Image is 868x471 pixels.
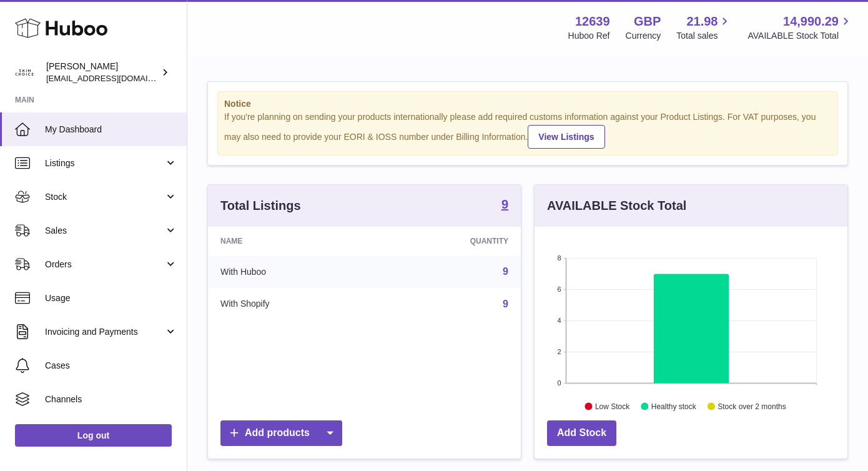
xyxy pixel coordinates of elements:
h3: AVAILABLE Stock Total [547,197,686,214]
span: Channels [45,394,177,405]
div: Huboo Ref [568,30,610,42]
span: My Dashboard [45,124,177,136]
text: 2 [557,348,561,355]
text: Low Stock [595,402,630,410]
strong: Notice [224,98,831,110]
td: With Shopify [208,288,377,320]
a: Log out [15,424,172,447]
span: 14,990.29 [783,13,839,30]
span: 21.98 [686,13,718,30]
a: 14,990.29 AVAILABLE Stock Total [747,13,853,42]
span: Orders [45,259,164,270]
a: 21.98 Total sales [676,13,732,42]
strong: 9 [501,198,508,211]
text: 6 [557,285,561,293]
span: AVAILABLE Stock Total [747,30,853,42]
a: View Listings [528,125,604,149]
strong: GBP [634,13,661,30]
strong: 12639 [575,13,610,30]
a: Add products [220,420,342,446]
span: Usage [45,292,177,304]
div: [PERSON_NAME] [46,61,159,84]
h3: Total Listings [220,197,301,214]
a: 9 [503,299,508,309]
a: 9 [503,266,508,277]
span: Stock [45,191,164,203]
div: If you're planning on sending your products internationally please add required customs informati... [224,111,831,149]
th: Name [208,227,377,255]
text: 4 [557,317,561,324]
span: Listings [45,157,164,169]
a: Add Stock [547,420,616,446]
text: Healthy stock [651,402,697,410]
span: Sales [45,225,164,237]
td: With Huboo [208,255,377,288]
div: Currency [626,30,661,42]
span: Total sales [676,30,732,42]
img: admin@skinchoice.com [15,63,34,82]
span: [EMAIL_ADDRESS][DOMAIN_NAME] [46,73,184,83]
span: Cases [45,360,177,372]
a: 9 [501,198,508,213]
th: Quantity [377,227,521,255]
text: Stock over 2 months [718,402,786,410]
text: 8 [557,254,561,262]
span: Invoicing and Payments [45,326,164,338]
text: 0 [557,379,561,387]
